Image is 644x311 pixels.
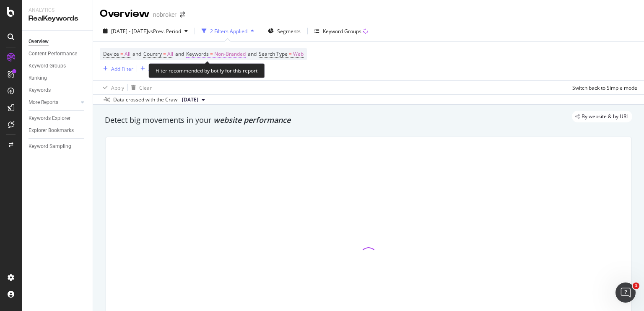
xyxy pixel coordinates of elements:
div: Keyword Groups [323,28,361,35]
span: 1 [633,282,639,289]
span: vs Prev. Period [148,28,181,35]
button: Clear [128,81,152,94]
span: Non-Branded [214,48,246,60]
div: Ranking [29,74,47,83]
a: More Reports [29,98,78,107]
div: Clear [139,84,152,91]
span: = [120,50,123,57]
div: Overview [29,37,49,46]
button: Switch back to Simple mode [569,81,637,94]
span: and [248,50,257,57]
a: Content Performance [29,49,87,58]
span: [DATE] - [DATE] [111,28,148,35]
div: Keyword Groups [29,62,66,70]
div: Data crossed with the Crawl [113,96,179,104]
iframe: Intercom live chat [615,282,636,303]
span: By website & by URL [582,114,629,119]
span: Search Type [259,50,288,57]
span: = [163,50,166,57]
div: Explorer Bookmarks [29,126,74,135]
button: Keyword Groups [311,24,371,38]
div: Filter recommended by botify for this report [148,63,265,78]
div: RealKeywords [29,14,86,23]
div: Apply [111,84,124,91]
div: Switch back to Simple mode [572,84,637,91]
button: [DATE] - [DATE]vsPrev. Period [100,24,191,38]
a: Keyword Groups [29,62,87,70]
a: Keyword Sampling [29,142,87,151]
span: 2025 Sep. 1st [182,96,198,104]
span: Country [143,50,162,57]
div: legacy label [572,111,632,122]
button: Segments [265,24,304,38]
div: Add Filter [111,65,133,73]
button: [DATE] [179,95,208,105]
a: Keywords Explorer [29,114,87,123]
div: 2 Filters Applied [210,28,247,35]
a: Ranking [29,74,87,83]
div: Content Performance [29,49,77,58]
span: Segments [277,28,301,35]
span: Web [293,48,304,60]
button: Add Filter Group [137,64,187,74]
a: Overview [29,37,87,46]
span: and [175,50,184,57]
div: Overview [100,7,150,21]
div: Keywords Explorer [29,114,70,123]
span: and [132,50,141,57]
span: All [167,48,173,60]
div: arrow-right-arrow-left [180,12,185,18]
span: = [289,50,292,57]
div: More Reports [29,98,58,107]
div: nobroker [153,10,177,19]
div: Keywords [29,86,51,95]
span: All [125,48,130,60]
a: Explorer Bookmarks [29,126,87,135]
button: 2 Filters Applied [198,24,257,38]
button: Add Filter [100,64,133,74]
a: Keywords [29,86,87,95]
div: Analytics [29,7,86,14]
span: Keywords [186,50,209,57]
span: = [210,50,213,57]
div: Keyword Sampling [29,142,71,151]
span: Device [103,50,119,57]
button: Apply [100,81,124,94]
